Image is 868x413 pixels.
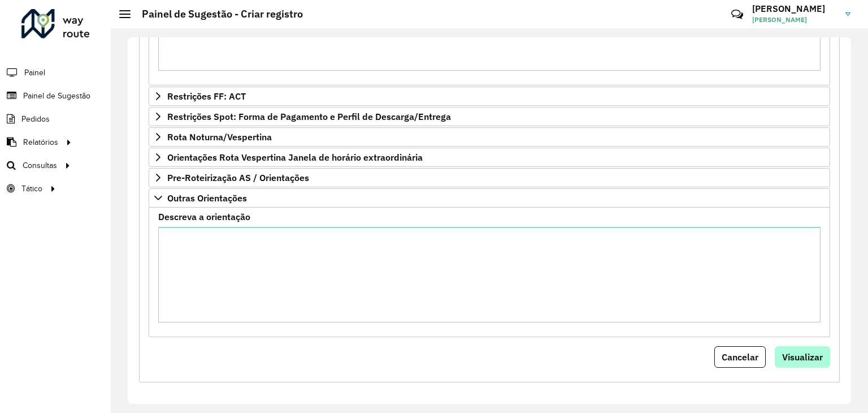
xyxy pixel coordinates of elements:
span: Painel [24,67,45,79]
span: Tático [21,183,42,195]
div: Outras Orientações [149,208,830,337]
label: Descreva a orientação [158,210,250,223]
a: Contato Rápido [725,2,749,27]
a: Rota Noturna/Vespertina [149,127,830,147]
span: Relatórios [23,136,58,148]
span: Cancelar [722,351,758,363]
span: Pre-Roteirização AS / Orientações [167,173,309,182]
h3: [PERSON_NAME] [752,3,837,14]
a: Restrições Spot: Forma de Pagamento e Perfil de Descarga/Entrega [149,107,830,126]
a: Outras Orientações [149,188,830,208]
button: Cancelar [714,346,766,368]
span: Restrições FF: ACT [167,92,246,101]
h2: Painel de Sugestão - Criar registro [131,8,303,20]
span: Consultas [23,160,57,171]
a: Restrições FF: ACT [149,87,830,106]
a: Orientações Rota Vespertina Janela de horário extraordinária [149,148,830,167]
span: Rota Noturna/Vespertina [167,132,272,141]
span: Visualizar [782,351,823,363]
span: Pedidos [21,113,50,125]
a: Pre-Roteirização AS / Orientações [149,168,830,187]
span: Restrições Spot: Forma de Pagamento e Perfil de Descarga/Entrega [167,112,451,121]
span: [PERSON_NAME] [752,15,837,25]
span: Orientações Rota Vespertina Janela de horário extraordinária [167,153,423,162]
span: Painel de Sugestão [23,90,90,102]
button: Visualizar [775,346,830,368]
span: Outras Orientações [167,193,247,203]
